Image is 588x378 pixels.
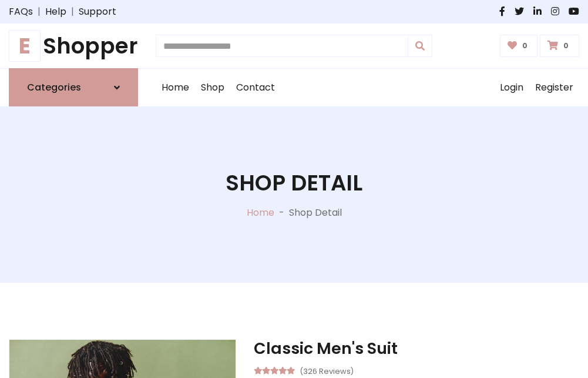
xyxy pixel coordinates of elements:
[300,363,354,377] small: (326 Reviews)
[9,33,138,59] a: EShopper
[560,41,572,51] span: 0
[66,5,79,19] span: |
[247,206,274,219] a: Home
[254,339,579,358] h3: Classic Men's Suit
[274,206,289,220] p: -
[540,35,579,57] a: 0
[9,33,138,59] h1: Shopper
[519,41,530,51] span: 0
[156,69,195,106] a: Home
[494,69,529,106] a: Login
[230,69,281,106] a: Contact
[45,5,66,19] a: Help
[9,5,33,19] a: FAQs
[33,5,45,19] span: |
[226,170,362,196] h1: Shop Detail
[500,35,538,57] a: 0
[9,68,138,106] a: Categories
[79,5,116,19] a: Support
[529,69,579,106] a: Register
[195,69,230,106] a: Shop
[289,206,342,220] p: Shop Detail
[9,30,41,62] span: E
[27,82,81,93] h6: Categories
